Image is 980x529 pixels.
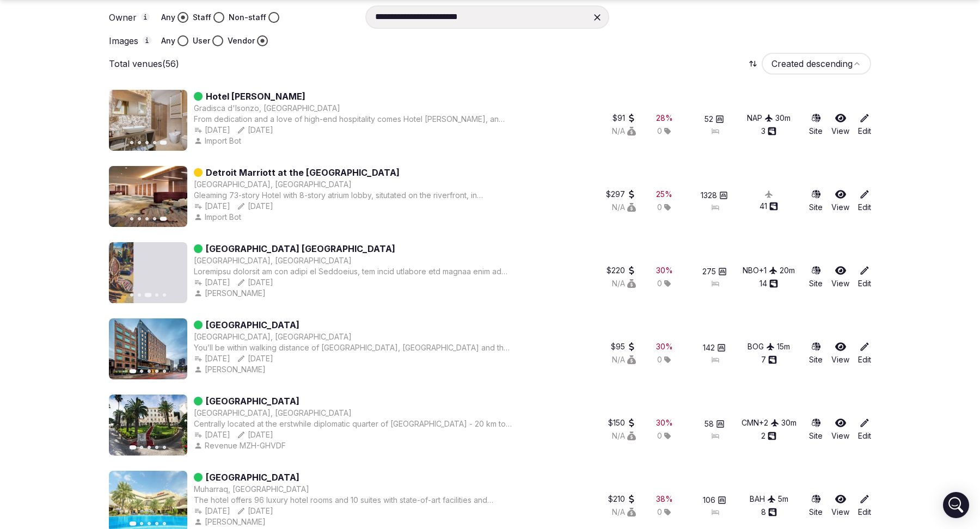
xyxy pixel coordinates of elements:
[194,288,268,299] button: [PERSON_NAME]
[143,36,151,45] button: Images
[138,293,141,297] button: Go to slide 2
[759,278,778,289] div: 14
[656,494,673,505] div: 38 %
[140,370,143,373] button: Go to slide 2
[656,265,673,276] div: 30 %
[656,113,673,124] button: 28%
[194,364,268,375] button: [PERSON_NAME]
[163,370,166,373] button: Go to slide 5
[777,341,790,352] div: 15 m
[194,103,340,114] div: Gradisca d'Isonzo, [GEOGRAPHIC_DATA]
[206,90,305,103] a: Hotel [PERSON_NAME]
[148,522,151,525] button: Go to slide 3
[612,202,636,213] button: N/A
[237,125,273,136] button: [DATE]
[612,126,636,137] button: N/A
[206,242,395,255] a: [GEOGRAPHIC_DATA] [GEOGRAPHIC_DATA]
[130,217,133,220] button: Go to slide 1
[194,484,309,495] button: Muharraq, [GEOGRAPHIC_DATA]
[750,494,776,505] button: BAH
[193,12,211,23] label: Staff
[140,446,143,449] button: Go to slide 2
[780,265,795,276] div: 20 m
[778,494,788,505] button: 5m
[656,341,673,352] div: 30 %
[194,429,230,440] button: [DATE]
[161,35,175,46] label: Any
[705,419,725,429] button: 58
[703,342,726,353] button: 142
[109,395,187,456] img: Featured image for Grand Hotel Villa De France
[194,125,230,136] button: [DATE]
[194,419,512,429] div: Centrally located at the erstwhile diplomatic quarter of [GEOGRAPHIC_DATA] - 20 km to [GEOGRAPHIC...
[607,265,636,276] button: $220
[809,417,823,441] a: Site
[612,354,636,365] div: N/A
[809,189,823,213] a: Site
[809,494,823,518] button: Site
[237,201,273,212] button: [DATE]
[656,265,673,276] button: 30%
[194,201,230,212] button: [DATE]
[194,212,243,223] button: Import Bot
[747,113,773,124] button: NAP
[237,429,273,440] div: [DATE]
[809,113,823,137] a: Site
[705,419,714,429] span: 58
[656,417,673,428] div: 30 %
[831,494,849,518] a: View
[194,277,230,288] button: [DATE]
[148,446,151,449] button: Go to slide 3
[703,342,715,353] span: 142
[160,217,167,221] button: Go to slide 5
[701,190,728,201] button: 1328
[237,353,273,364] div: [DATE]
[206,318,299,331] a: [GEOGRAPHIC_DATA]
[943,492,969,518] div: Open Intercom Messenger
[759,201,778,212] div: 41
[809,265,823,289] a: Site
[612,430,636,441] div: N/A
[138,141,141,144] button: Go to slide 2
[761,126,776,137] button: 3
[109,166,187,227] img: Featured image for Detroit Marriott at the Renaissance Center
[109,90,187,151] img: Featured image for Hotel Franz
[194,506,230,516] button: [DATE]
[611,341,636,352] button: $95
[194,266,512,277] div: Loremipsu dolorsit am con adipi el Seddoeius, tem incid utlabore etd magnaa enim adm ven quisn, e...
[777,341,790,352] button: 15m
[775,113,791,124] button: 30m
[705,114,713,125] span: 52
[702,266,727,277] button: 275
[781,417,797,428] button: 30m
[761,354,777,365] div: 7
[194,255,352,266] button: [GEOGRAPHIC_DATA], [GEOGRAPHIC_DATA]
[194,516,268,527] div: [PERSON_NAME]
[781,417,797,428] div: 30 m
[194,440,288,451] button: Revenue MZH-GHVDF
[608,494,636,505] button: $210
[858,494,871,518] a: Edit
[130,445,137,450] button: Go to slide 1
[612,113,636,124] div: $91
[194,408,352,419] div: [GEOGRAPHIC_DATA], [GEOGRAPHIC_DATA]
[656,494,673,505] button: 38%
[703,495,726,506] button: 106
[761,430,776,441] button: 2
[612,278,636,289] button: N/A
[155,446,158,449] button: Go to slide 4
[163,446,166,449] button: Go to slide 5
